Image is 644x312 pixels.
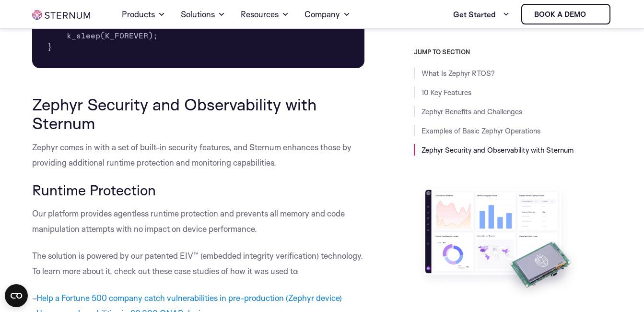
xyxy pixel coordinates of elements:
a: Products [122,1,165,28]
a: Zephyr Benefits and Challenges [422,107,522,116]
a: What Is Zephyr RTOS? [422,69,495,78]
a: Book a demo [521,4,610,24]
button: Open CMP widget [5,284,28,307]
img: sternum iot [32,10,90,20]
h3: JUMP TO SECTION [414,48,612,56]
a: Zephyr Security and Observability with Sternum [422,145,574,155]
a: Examples of Basic Zephyr Operations [422,126,540,135]
img: Take Sternum for a Test Drive with a Free Evaluation Kit [414,182,582,302]
h3: Runtime Protection [32,182,364,198]
p: Our platform provides agentless runtime protection and prevents all memory and code manipulation ... [32,206,364,237]
a: Solutions [181,1,225,28]
a: Company [304,1,351,28]
img: sternum iot [590,11,597,18]
a: 10 Key Features [422,88,471,97]
p: The solution is powered by our patented EIV™ (embedded integrity verification) technology. To lea... [32,248,364,279]
p: Zephyr comes in with a set of built-in security features, and Sternum enhances those by providing... [32,140,364,170]
a: Get Started [453,5,510,24]
a: Help a Fortune 500 company catch vulnerabilities in pre-production (Zephyr device) [36,293,342,303]
h2: Zephyr Security and Observability with Sternum [32,95,364,132]
a: Resources [241,1,289,28]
